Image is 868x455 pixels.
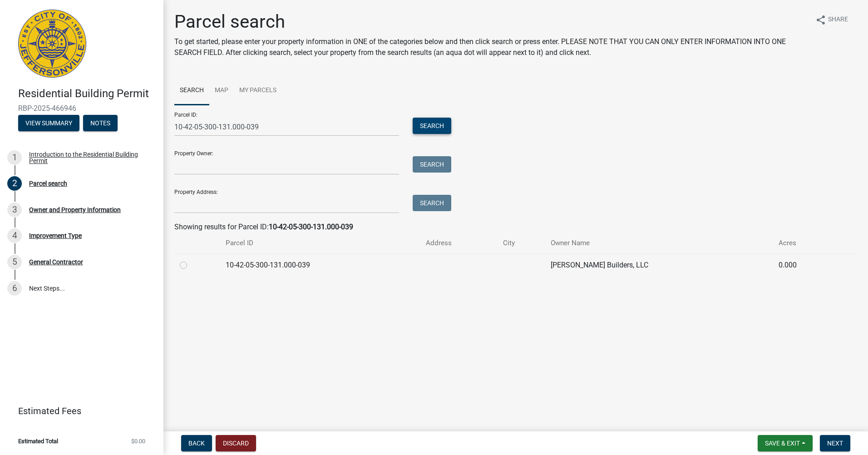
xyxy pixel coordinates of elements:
button: Save & Exit [758,435,813,451]
h1: Parcel search [174,11,808,33]
h4: Residential Building Permit [18,87,156,100]
button: shareShare [808,11,855,29]
div: Owner and Property Information [29,207,121,213]
button: Search [413,195,451,211]
button: Next [820,435,850,451]
p: To get started, please enter your property information in ONE of the categories below and then cl... [174,36,808,58]
i: share [815,15,826,25]
div: 6 [7,281,22,296]
div: Parcel search [29,180,67,187]
span: Estimated Total [18,438,58,444]
td: 0.000 [773,254,834,276]
a: Map [209,76,234,105]
button: Search [413,156,451,173]
div: 2 [7,176,22,191]
div: Improvement Type [29,232,82,239]
button: Discard [216,435,256,451]
button: Back [181,435,212,451]
span: RBP-2025-466946 [18,104,145,113]
div: General Contractor [29,259,83,265]
div: Showing results for Parcel ID: [174,222,857,232]
span: $0.00 [131,438,145,444]
th: City [498,232,545,254]
th: Address [420,232,498,254]
a: My Parcels [234,76,282,105]
th: Acres [773,232,834,254]
th: Owner Name [545,232,773,254]
span: Next [827,440,843,447]
div: 5 [7,255,22,269]
span: Save & Exit [765,440,800,447]
a: Estimated Fees [7,402,149,420]
td: 10-42-05-300-131.000-039 [220,254,420,276]
div: Introduction to the Residential Building Permit [29,151,149,164]
div: 3 [7,203,22,217]
img: City of Jeffersonville, Indiana [18,10,86,78]
wm-modal-confirm: Notes [83,120,118,127]
span: Share [828,15,848,25]
a: Search [174,76,209,105]
div: 1 [7,150,22,165]
button: View Summary [18,115,79,131]
button: Notes [83,115,118,131]
th: Parcel ID [220,232,420,254]
div: 4 [7,228,22,243]
button: Search [413,118,451,134]
span: Back [188,440,205,447]
wm-modal-confirm: Summary [18,120,79,127]
strong: 10-42-05-300-131.000-039 [269,223,353,231]
td: [PERSON_NAME] Builders, LLC [545,254,773,276]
